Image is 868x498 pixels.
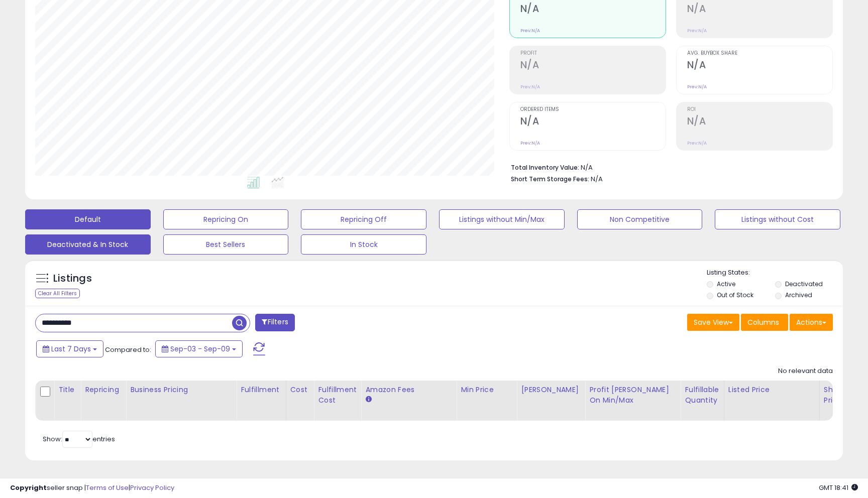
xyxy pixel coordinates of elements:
[521,385,581,395] div: [PERSON_NAME]
[819,483,858,492] span: 2025-09-17 18:41 GMT
[687,314,739,331] button: Save View
[36,340,103,357] button: Last 7 Days
[511,161,825,173] li: N/A
[520,84,540,90] small: Prev: N/A
[130,385,232,395] div: Business Pricing
[591,174,603,184] span: N/A
[687,3,832,17] h2: N/A
[10,483,174,493] div: seller snap | |
[687,28,707,34] small: Prev: N/A
[51,344,91,354] span: Last 7 Days
[520,107,666,112] span: Ordered Items
[58,385,76,395] div: Title
[10,483,47,492] strong: Copyright
[520,3,666,17] h2: N/A
[520,115,666,129] h2: N/A
[35,289,80,298] div: Clear All Filters
[25,209,151,229] button: Default
[687,107,832,112] span: ROI
[255,314,294,331] button: Filters
[790,314,833,331] button: Actions
[785,291,812,299] label: Archived
[511,163,579,172] b: Total Inventory Value:
[520,140,540,146] small: Prev: N/A
[105,345,151,354] span: Compared to:
[717,280,735,288] label: Active
[163,209,289,229] button: Repricing On
[130,483,174,492] a: Privacy Policy
[86,483,129,492] a: Terms of Use
[747,317,779,327] span: Columns
[301,234,426,255] button: In Stock
[728,385,815,395] div: Listed Price
[687,140,707,146] small: Prev: N/A
[717,291,753,299] label: Out of Stock
[520,51,666,56] span: Profit
[461,385,512,395] div: Min Price
[53,272,92,286] h5: Listings
[707,268,842,278] p: Listing States:
[687,51,832,56] span: Avg. Buybox Share
[687,59,832,73] h2: N/A
[715,209,840,229] button: Listings without Cost
[301,209,426,229] button: Repricing Off
[824,385,844,406] div: Ship Price
[785,280,823,288] label: Deactivated
[685,385,719,406] div: Fulfillable Quantity
[687,115,832,129] h2: N/A
[290,385,310,395] div: Cost
[439,209,565,229] button: Listings without Min/Max
[25,234,151,255] button: Deactivated & In Stock
[520,28,540,34] small: Prev: N/A
[585,381,681,421] th: The percentage added to the cost of goods (COGS) that forms the calculator for Min & Max prices.
[318,385,357,406] div: Fulfillment Cost
[241,385,281,395] div: Fulfillment
[43,434,115,444] span: Show: entries
[163,234,289,255] button: Best Sellers
[520,59,666,73] h2: N/A
[365,395,371,404] small: Amazon Fees.
[741,314,788,331] button: Columns
[155,340,243,357] button: Sep-03 - Sep-09
[778,366,833,376] div: No relevant data
[170,344,230,354] span: Sep-03 - Sep-09
[589,385,676,406] div: Profit [PERSON_NAME] on Min/Max
[577,209,703,229] button: Non Competitive
[687,84,707,90] small: Prev: N/A
[511,175,589,183] b: Short Term Storage Fees:
[85,385,122,395] div: Repricing
[365,385,452,395] div: Amazon Fees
